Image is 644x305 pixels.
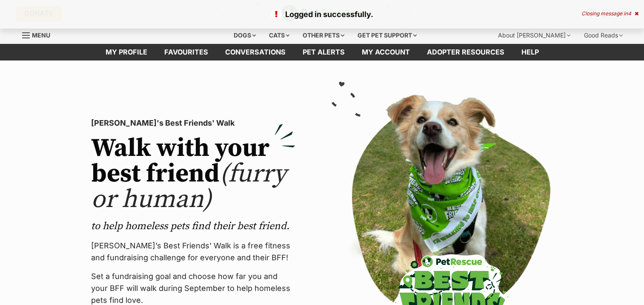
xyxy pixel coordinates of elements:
a: My account [353,44,418,60]
a: Favourites [156,44,217,60]
div: Other pets [297,27,350,44]
a: Adopter resources [418,44,513,60]
p: [PERSON_NAME]’s Best Friends' Walk is a free fitness and fundraising challenge for everyone and t... [91,240,295,264]
a: My profile [97,44,156,60]
a: Menu [22,27,56,42]
div: Good Reads [578,27,629,44]
p: [PERSON_NAME]'s Best Friends' Walk [91,117,295,129]
a: Pet alerts [294,44,353,60]
div: Dogs [228,27,262,44]
div: Get pet support [352,27,423,44]
a: Help [513,44,547,60]
div: About [PERSON_NAME] [492,27,576,44]
span: Menu [32,32,50,39]
div: Cats [263,27,295,44]
p: to help homeless pets find their best friend. [91,219,295,233]
h2: Walk with your best friend [91,136,295,213]
span: (furry or human) [91,158,286,216]
a: conversations [217,44,294,60]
